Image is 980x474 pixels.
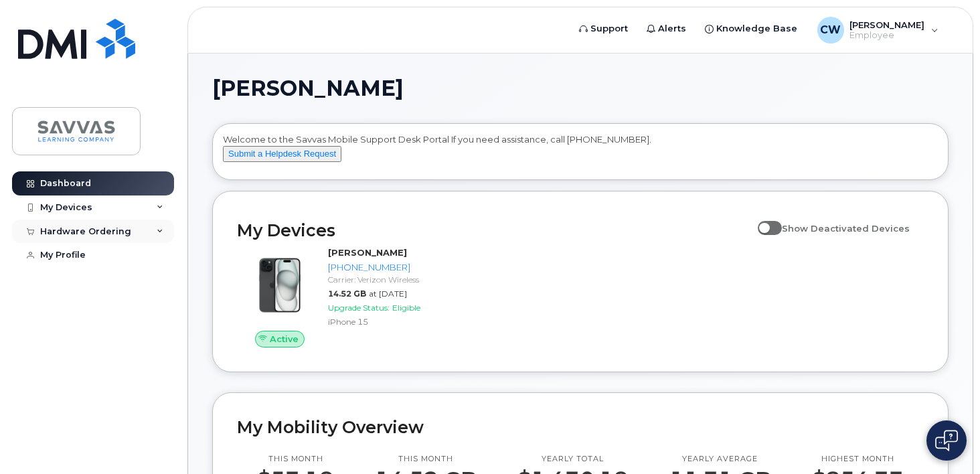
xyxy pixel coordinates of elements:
span: Show Deactivated Devices [782,223,910,234]
button: Submit a Helpdesk Request [223,146,341,163]
span: [PERSON_NAME] [212,78,404,98]
a: Active[PERSON_NAME][PHONE_NUMBER]Carrier: Verizon Wireless14.52 GBat [DATE]Upgrade Status:Eligibl... [237,246,455,348]
p: Highest month [812,454,904,465]
a: Submit a Helpdesk Request [223,148,341,159]
h2: My Mobility Overview [237,417,924,437]
span: at [DATE] [369,289,407,299]
p: Yearly average [669,454,771,465]
div: [PHONE_NUMBER] [328,261,450,274]
h2: My Devices [237,220,751,240]
div: iPhone 15 [328,316,450,327]
p: This month [375,454,477,465]
img: iPhone_15_Black.png [248,253,312,317]
span: 14.52 GB [328,289,366,299]
div: Carrier: Verizon Wireless [328,274,450,285]
span: Upgrade Status: [328,303,390,313]
img: Open chat [935,430,958,451]
input: Show Deactivated Devices [758,216,768,226]
span: Eligible [392,303,420,313]
span: Active [270,333,299,345]
div: Welcome to the Savvas Mobile Support Desk Portal If you need assistance, call [PHONE_NUMBER]. [223,133,938,175]
strong: [PERSON_NAME] [328,247,407,258]
p: Yearly total [517,454,629,465]
p: This month [257,454,334,465]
